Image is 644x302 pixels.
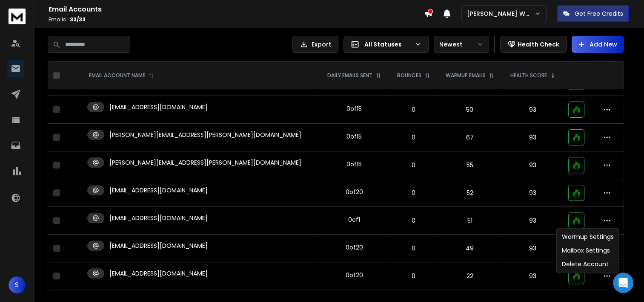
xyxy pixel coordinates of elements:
[9,276,26,293] span: S
[575,9,623,18] p: Get Free Credits
[109,186,208,195] p: [EMAIL_ADDRESS][DOMAIN_NAME]
[394,272,432,280] p: 0
[364,40,411,49] p: All Statuses
[558,244,617,257] div: Mailbox Settings
[558,230,617,244] div: Warmup Settings
[518,40,559,49] p: Health Check
[510,72,547,79] p: HEALTH SCORE
[394,244,432,253] p: 0
[89,72,154,79] div: EMAIL ACCOUNT NAME
[572,36,624,53] button: Add New
[502,151,564,179] td: 93
[109,131,301,139] p: [PERSON_NAME][EMAIL_ADDRESS][PERSON_NAME][DOMAIN_NAME]
[394,105,432,114] p: 0
[346,243,363,252] div: 0 of 20
[394,161,432,169] p: 0
[394,133,432,142] p: 0
[434,36,489,53] button: Newest
[109,241,208,250] p: [EMAIL_ADDRESS][DOMAIN_NAME]
[346,271,363,279] div: 0 of 20
[446,72,486,79] p: WARMUP EMAILS
[438,207,502,235] td: 51
[438,151,502,179] td: 55
[348,215,360,224] div: 0 of 1
[502,207,564,235] td: 93
[394,189,432,197] p: 0
[346,132,362,141] div: 0 of 15
[438,262,502,290] td: 22
[346,105,362,113] div: 0 of 15
[502,179,564,207] td: 93
[70,16,86,23] span: 33 / 33
[438,235,502,262] td: 49
[346,188,363,196] div: 0 of 20
[327,72,372,79] p: DAILY EMAILS SENT
[292,36,338,53] button: Export
[397,72,421,79] p: BOUNCES
[467,9,535,18] p: [PERSON_NAME] Workspace
[346,160,362,168] div: 0 of 15
[49,16,424,23] p: Emails :
[558,257,617,271] div: Delete Account
[502,124,564,151] td: 93
[502,96,564,124] td: 93
[109,214,208,222] p: [EMAIL_ADDRESS][DOMAIN_NAME]
[613,273,633,293] div: Open Intercom Messenger
[502,235,564,262] td: 93
[9,9,26,24] img: logo
[394,216,432,225] p: 0
[109,103,208,111] p: [EMAIL_ADDRESS][DOMAIN_NAME]
[49,4,424,15] h1: Email Accounts
[502,262,564,290] td: 93
[438,124,502,151] td: 67
[438,96,502,124] td: 50
[109,158,301,167] p: [PERSON_NAME][EMAIL_ADDRESS][PERSON_NAME][DOMAIN_NAME]
[438,179,502,207] td: 52
[109,269,208,278] p: [EMAIL_ADDRESS][DOMAIN_NAME]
